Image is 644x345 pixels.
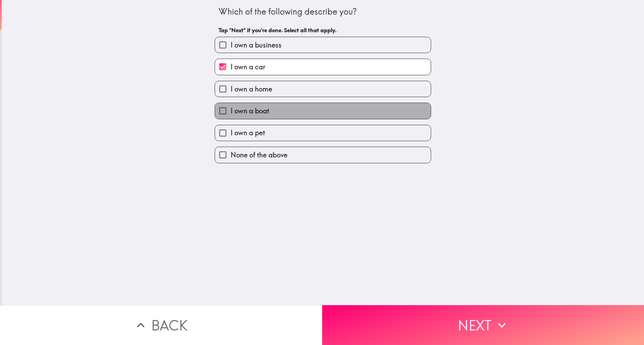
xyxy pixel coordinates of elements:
span: I own a boat [231,106,269,116]
button: None of the above [215,147,431,163]
button: I own a home [215,81,431,97]
span: I own a business [231,40,282,50]
span: I own a home [231,84,272,94]
span: I own a car [231,62,265,72]
span: I own a pet [231,128,265,138]
button: I own a business [215,37,431,53]
h6: Tap "Next" if you're done. Select all that apply. [218,26,427,34]
span: None of the above [231,150,287,160]
div: Which of the following describe you? [218,6,427,18]
button: I own a car [215,59,431,75]
button: I own a boat [215,103,431,119]
button: I own a pet [215,125,431,141]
